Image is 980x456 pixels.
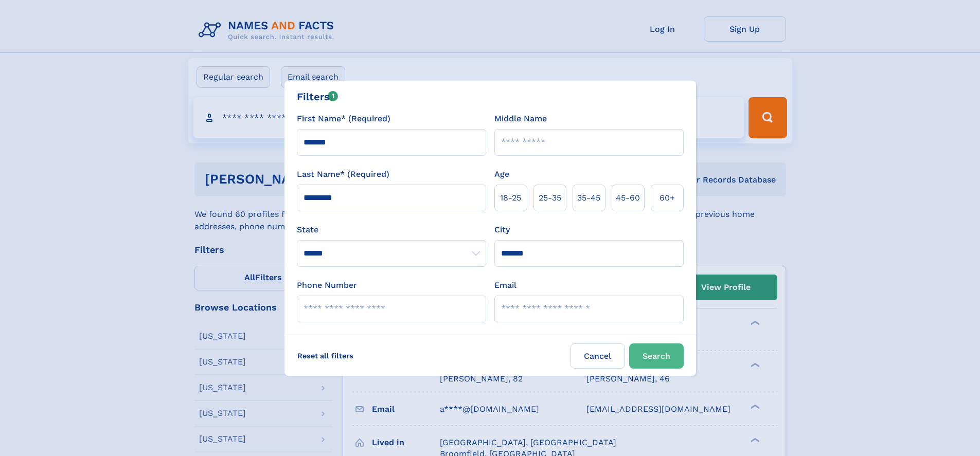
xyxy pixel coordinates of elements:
span: 35‑45 [577,192,600,204]
span: 45‑60 [616,192,640,204]
span: 25‑35 [539,192,561,204]
span: 18‑25 [500,192,521,204]
label: Last Name* (Required) [297,168,389,180]
label: Email [494,279,516,291]
label: City [494,224,510,236]
label: Age [494,168,509,180]
label: Phone Number [297,279,357,291]
span: 60+ [660,192,675,204]
label: Middle Name [494,113,547,125]
div: Filters [297,89,338,104]
label: Reset all filters [291,343,360,368]
label: First Name* (Required) [297,113,390,125]
label: Cancel [571,343,625,369]
label: State [297,224,486,236]
button: Search [629,343,684,369]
